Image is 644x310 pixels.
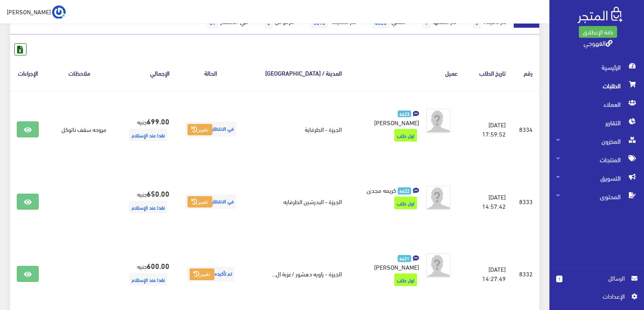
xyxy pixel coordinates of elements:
[187,267,235,281] span: تم تأكيده
[190,268,214,280] button: تغيير
[52,5,66,19] img: ...
[245,168,348,235] td: الجيزة - البدرشين الطرفايه
[549,132,644,150] a: المخزون
[556,187,637,206] span: المحتوى
[374,116,419,128] span: [PERSON_NAME]
[113,168,176,235] td: جنيه
[147,260,169,271] strong: 600.00
[512,168,539,235] td: 8333
[394,273,417,286] span: اول طلب
[426,108,451,134] img: avatar.png
[394,197,417,209] span: اول طلب
[362,253,419,271] a: 4421 [PERSON_NAME]
[45,55,113,90] th: ملاحظات
[362,185,419,194] a: 4422 كريمه مجدى
[10,252,42,284] iframe: Drift Widget Chat Controller
[549,187,644,206] a: المحتوى
[465,55,512,90] th: تاريخ الطلب
[512,55,539,90] th: رقم
[578,7,623,23] img: .
[583,37,612,49] a: القهوجي
[10,55,45,90] th: الإجراءات
[185,194,236,209] span: في الانتظار
[556,276,562,282] span: 1
[245,55,348,90] th: المدينة / [GEOGRAPHIC_DATA]
[398,187,412,194] span: 4422
[129,201,167,213] span: نقدا عند الإستلام
[176,55,245,90] th: الحالة
[367,184,396,196] span: كريمه مجدى
[512,91,539,168] td: 8334
[465,168,512,235] td: [DATE] 14:57:42
[556,58,637,76] span: الرئيسية
[398,110,412,118] span: 4423
[556,169,637,187] span: التسويق
[129,129,167,141] span: نقدا عند الإستلام
[185,122,236,137] span: في الانتظار
[398,255,412,262] span: 4421
[7,5,66,18] a: ... [PERSON_NAME]
[426,253,451,278] img: avatar.png
[549,113,644,132] a: التقارير
[348,55,465,90] th: عميل
[394,129,417,142] span: اول طلب
[362,108,419,127] a: 4423 [PERSON_NAME]
[549,95,644,113] a: العملاء
[113,55,176,90] th: اﻹجمالي
[556,292,637,305] a: اﻹعدادات
[147,116,169,126] strong: 699.00
[556,132,637,150] span: المخزون
[45,91,113,168] td: مروحه سقف ناتوكل
[556,150,637,169] span: المنتجات
[556,273,637,292] a: 1 الرسائل
[374,261,419,273] span: [PERSON_NAME]
[549,76,644,95] a: الطلبات
[549,58,644,76] a: الرئيسية
[579,26,617,38] a: باقة الإنطلاق
[556,95,637,113] span: العملاء
[187,196,212,208] button: تغيير
[113,91,176,168] td: جنيه
[129,273,167,286] span: نقدا عند الإستلام
[556,76,637,95] span: الطلبات
[426,185,451,210] img: avatar.png
[7,6,51,17] span: [PERSON_NAME]
[465,91,512,168] td: [DATE] 17:59:52
[569,273,625,283] span: الرسائل
[245,91,348,168] td: الجيزة - الطرفاية
[187,124,212,136] button: تغيير
[549,150,644,169] a: المنتجات
[556,113,637,132] span: التقارير
[563,292,624,301] span: اﻹعدادات
[147,188,169,199] strong: 650.00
